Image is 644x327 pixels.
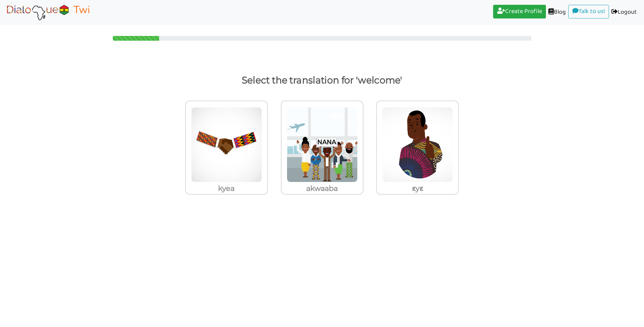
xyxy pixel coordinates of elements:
[382,107,453,182] img: certified3.png
[568,5,609,18] a: Talk to us!
[609,5,639,20] a: Logout
[186,182,267,195] p: kyea
[5,4,91,21] img: Select Course Page
[287,107,358,182] img: akwaaba-named-common3.png
[493,5,546,18] a: Create Profile
[191,107,262,182] img: greetings.jpg
[282,182,363,195] p: akwaaba
[16,72,628,89] p: Select the translation for 'welcome'
[546,5,568,20] a: Blog
[377,182,458,195] p: ɛyɛ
